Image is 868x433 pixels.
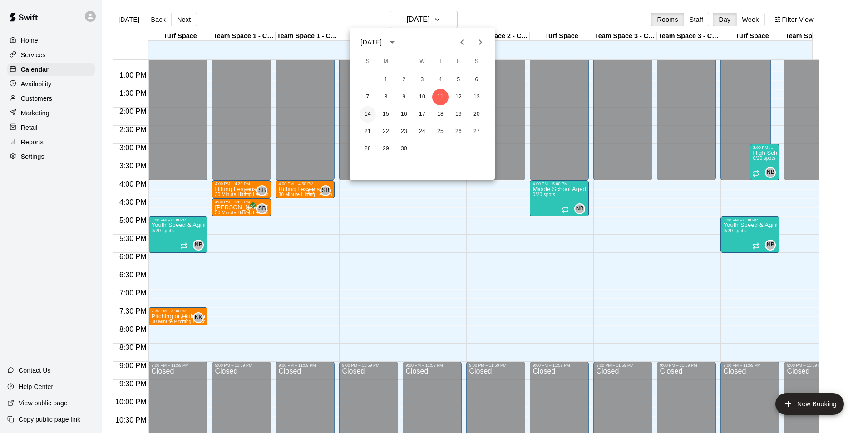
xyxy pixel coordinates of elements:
[450,53,467,71] span: Friday
[469,123,485,140] button: 27
[378,141,394,157] button: 29
[414,89,430,105] button: 10
[378,123,394,140] button: 22
[432,72,449,88] button: 4
[469,72,485,88] button: 6
[396,72,412,88] button: 2
[453,33,471,51] button: Previous month
[360,53,376,71] span: Sunday
[414,53,430,71] span: Wednesday
[378,53,394,71] span: Monday
[469,106,485,123] button: 20
[360,123,376,140] button: 21
[469,89,485,105] button: 13
[450,89,467,105] button: 12
[396,141,412,157] button: 30
[432,123,449,140] button: 25
[396,89,412,105] button: 9
[432,89,449,105] button: 11
[414,72,430,88] button: 3
[360,38,382,47] div: [DATE]
[378,89,394,105] button: 8
[385,34,400,50] button: calendar view is open, switch to year view
[378,106,394,123] button: 15
[378,72,394,88] button: 1
[432,106,449,123] button: 18
[414,106,430,123] button: 17
[414,123,430,140] button: 24
[471,33,489,51] button: Next month
[450,72,467,88] button: 5
[469,53,485,71] span: Saturday
[360,141,376,157] button: 28
[450,106,467,123] button: 19
[360,106,376,123] button: 14
[432,53,449,71] span: Thursday
[396,123,412,140] button: 23
[450,123,467,140] button: 26
[396,53,412,71] span: Tuesday
[360,89,376,105] button: 7
[396,106,412,123] button: 16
